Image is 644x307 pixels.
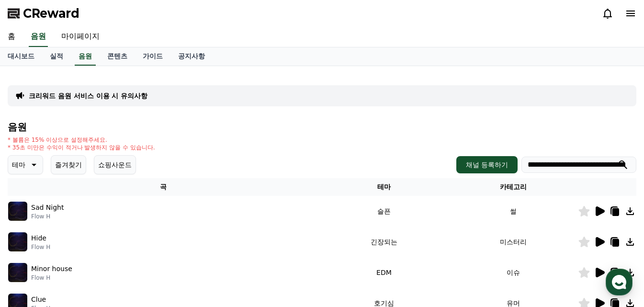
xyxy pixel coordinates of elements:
td: 이슈 [449,257,578,288]
h4: 음원 [8,122,636,132]
a: 음원 [75,47,96,66]
a: 홈 [3,227,63,251]
p: * 볼륨은 15% 이상으로 설정해주세요. [8,136,155,144]
a: 마이페이지 [54,27,107,47]
button: 채널 등록하기 [456,156,518,173]
a: 음원 [29,27,48,47]
p: 테마 [12,158,25,171]
td: 슬픈 [319,196,449,227]
p: Flow H [31,213,64,220]
img: music [8,202,27,221]
th: 곡 [8,178,319,196]
a: 설정 [124,227,184,251]
span: 대화 [88,242,99,250]
a: 실적 [42,47,71,66]
span: 홈 [30,242,36,250]
td: 썰 [449,196,578,227]
a: CReward [8,6,79,21]
p: Minor house [31,264,72,274]
p: Flow H [31,274,72,282]
a: 콘텐츠 [100,47,135,66]
button: 즐겨찾기 [51,155,86,174]
span: 설정 [148,242,159,250]
td: EDM [319,257,449,288]
img: music [8,232,27,251]
a: 가이드 [135,47,170,66]
td: 미스터리 [449,227,578,257]
button: 테마 [8,155,43,174]
button: 쇼핑사운드 [94,155,136,174]
th: 테마 [319,178,449,196]
p: * 35초 미만은 수익이 적거나 발생하지 않을 수 있습니다. [8,144,155,151]
img: music [8,263,27,282]
a: 대화 [63,227,124,251]
a: 크리워드 음원 서비스 이용 시 유의사항 [29,91,147,101]
p: Sad Night [31,203,64,213]
th: 카테고리 [449,178,578,196]
td: 긴장되는 [319,227,449,257]
p: Hide [31,233,46,243]
p: Flow H [31,243,50,251]
span: CReward [23,6,79,21]
p: Clue [31,295,46,305]
a: 공지사항 [170,47,213,66]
